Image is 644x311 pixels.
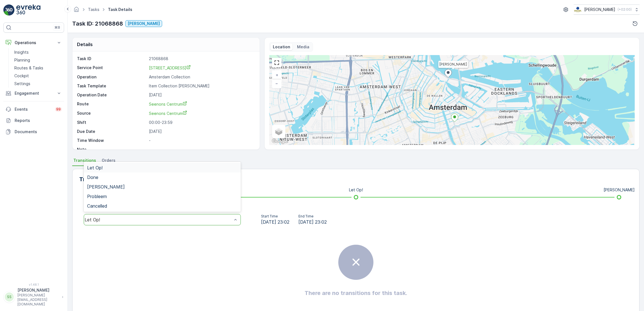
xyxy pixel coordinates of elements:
[87,175,98,180] span: Done
[14,81,30,87] p: Settings
[149,56,253,62] p: 21068868
[14,65,43,71] p: Routes & Tasks
[77,56,147,62] p: Task ID
[77,138,147,143] p: Time Window
[273,44,290,50] p: Location
[12,56,64,64] a: Planning
[149,138,253,143] p: -
[3,126,64,137] a: Documents
[574,4,640,15] button: [PERSON_NAME](+02:00)
[72,19,123,28] p: Task ID: 21068868
[3,4,15,16] img: logo
[149,92,253,98] p: [DATE]
[87,203,107,208] span: Cancelled
[17,287,59,293] p: [PERSON_NAME]
[149,102,187,106] span: Seenons Centrum
[73,8,80,13] a: Homepage
[604,187,635,193] p: [PERSON_NAME]
[14,57,30,63] p: Planning
[618,7,632,12] p: ( +02:00 )
[298,214,327,219] p: End Time
[149,111,187,116] span: Seenons Centrum
[305,289,407,297] h2: There are no transitions for this task.
[77,101,147,107] p: Route
[12,80,64,88] a: Settings
[3,37,64,48] button: Operations
[273,79,281,88] a: Zoom Out
[149,110,253,116] a: Seenons Centrum
[271,138,289,145] img: Google
[77,110,147,116] p: Source
[3,287,64,307] button: SS[PERSON_NAME][PERSON_NAME][EMAIL_ADDRESS][DOMAIN_NAME]
[273,71,281,79] a: Zoom In
[297,44,309,50] p: Media
[276,72,278,77] span: +
[15,40,53,46] p: Operations
[574,6,582,13] img: basis-logo_rgb2x.png
[14,73,29,79] p: Cockpit
[261,214,289,219] p: Start Time
[273,58,281,67] a: View Fullscreen
[15,129,62,135] p: Documents
[15,118,62,123] p: Reports
[77,92,147,98] p: Operation Date
[77,147,147,152] p: Note
[149,65,253,71] a: Weesperplein 11
[16,4,40,16] img: logo_light-DOdMpM7g.png
[275,81,278,86] span: −
[85,217,232,222] div: Let Op!
[298,219,327,225] span: [DATE] 23:02
[273,125,285,138] a: Layers
[128,21,160,26] p: [PERSON_NAME]
[15,90,53,96] p: Engagement
[77,129,147,134] p: Due Date
[149,120,253,125] p: 00:00-23:59
[149,74,253,80] p: Amsterdam Collection
[87,184,125,189] span: [PERSON_NAME]
[73,158,96,163] span: Transitions
[15,106,52,112] p: Events
[17,293,59,307] p: [PERSON_NAME][EMAIL_ADDRESS][DOMAIN_NAME]
[584,7,615,12] p: [PERSON_NAME]
[77,83,147,89] p: Task Template
[149,83,253,89] p: Item Collection [PERSON_NAME]
[149,65,191,70] span: [STREET_ADDRESS]
[3,115,64,126] a: Reports
[14,49,29,55] p: Insights
[79,175,110,183] p: Transitions
[149,129,253,134] p: [DATE]
[77,41,93,48] p: Details
[271,138,289,145] a: Open this area in Google Maps (opens a new window)
[56,107,61,112] p: 99
[3,104,64,115] a: Events99
[87,165,103,170] span: Let Op!
[107,7,133,12] span: Task Details
[5,292,14,301] div: SS
[12,64,64,72] a: Routes & Tasks
[12,72,64,80] a: Cockpit
[12,48,64,56] a: Insights
[3,283,64,286] span: v 1.48.1
[3,88,64,99] button: Engagement
[102,158,115,163] span: Orders
[261,219,289,225] span: [DATE] 23:02
[87,194,107,199] span: Probleem
[77,74,147,80] p: Operation
[349,187,363,193] p: Let Op!
[55,25,60,30] p: ⌘B
[77,65,147,71] p: Service Point
[125,20,162,27] button: Geen Afval
[88,7,99,12] a: Tasks
[77,120,147,125] p: Shift
[149,101,253,107] a: Seenons Centrum
[149,147,253,152] p: -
